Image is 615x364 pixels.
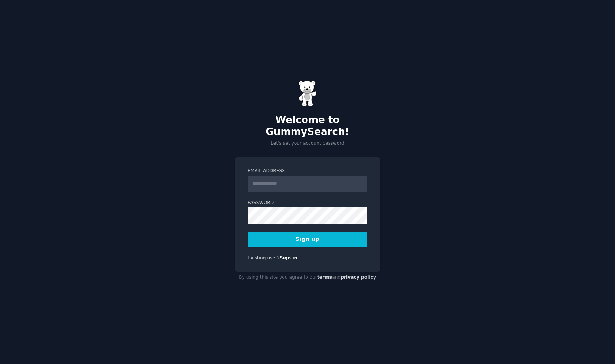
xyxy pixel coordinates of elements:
[341,275,376,280] a: privacy policy
[248,168,367,174] label: Email Address
[298,81,317,106] img: Gummy Bear
[248,232,367,247] button: Sign up
[235,140,380,147] p: Let's set your account password
[235,114,380,138] h2: Welcome to GummySearch!
[248,200,367,206] label: Password
[317,275,332,280] a: terms
[280,255,297,260] a: Sign in
[235,272,380,283] div: By using this site you agree to our and
[248,255,280,260] span: Existing user?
